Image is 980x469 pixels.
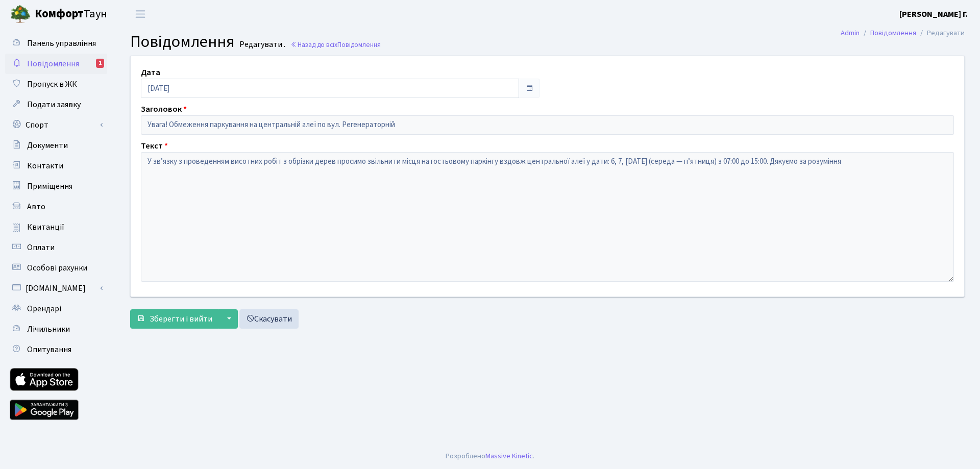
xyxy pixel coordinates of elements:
[5,217,107,237] a: Квитанції
[899,8,968,20] a: [PERSON_NAME] Г.
[5,74,107,94] a: Пропуск в ЖК
[237,40,285,50] small: Редагувати .
[141,66,160,79] label: Дата
[27,221,64,233] span: Квитанції
[5,135,107,156] a: Документи
[5,176,107,196] a: Приміщення
[290,40,381,50] a: Назад до всіхПовідомлення
[916,28,965,39] li: Редагувати
[141,152,954,282] textarea: У звʼязку з проведенням висотних робіт з обрізки дерев просимо звільнити місця на гостьовому парк...
[5,339,107,360] a: Опитування
[27,160,63,171] span: Контакти
[141,140,168,152] label: Текст
[96,59,104,68] div: 1
[27,140,68,151] span: Документи
[239,309,299,329] a: Скасувати
[337,40,381,50] span: Повідомлення
[5,196,107,217] a: Авто
[10,4,31,24] img: logo.png
[485,451,533,461] a: Massive Kinetic
[27,58,79,69] span: Повідомлення
[27,344,71,355] span: Опитування
[5,54,107,74] a: Повідомлення1
[27,38,96,49] span: Панель управління
[5,156,107,176] a: Контакти
[5,237,107,258] a: Оплати
[35,6,107,23] span: Таун
[841,28,860,38] a: Admin
[5,115,107,135] a: Спорт
[27,201,45,212] span: Авто
[27,79,77,90] span: Пропуск в ЖК
[5,33,107,54] a: Панель управління
[870,28,916,38] a: Повідомлення
[27,99,81,110] span: Подати заявку
[27,324,70,335] span: Лічильники
[5,319,107,339] a: Лічильники
[5,94,107,115] a: Подати заявку
[27,303,61,314] span: Орендарі
[141,103,187,115] label: Заголовок
[5,299,107,319] a: Орендарі
[27,242,55,253] span: Оплати
[5,278,107,299] a: [DOMAIN_NAME]
[130,30,234,54] span: Повідомлення
[825,22,980,44] nav: breadcrumb
[446,451,534,462] div: Розроблено .
[27,181,72,192] span: Приміщення
[150,313,212,325] span: Зберегти і вийти
[27,262,87,274] span: Особові рахунки
[5,258,107,278] a: Особові рахунки
[128,6,153,22] button: Переключити навігацію
[130,309,219,329] button: Зберегти і вийти
[35,6,84,22] b: Комфорт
